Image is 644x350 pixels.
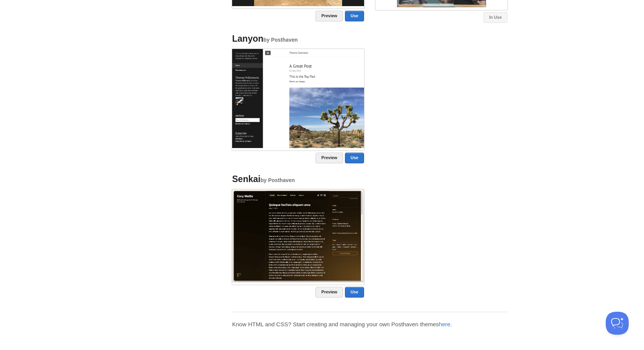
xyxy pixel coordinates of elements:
a: Preview [315,287,343,298]
a: Use [345,153,364,163]
a: Use [345,287,364,298]
h4: Lanyon [232,34,364,44]
p: Know HTML and CSS? Start creating and managing your own Posthaven themes . [232,320,507,328]
a: Preview [315,153,343,163]
iframe: Help Scout Beacon - Open [606,312,629,335]
img: Screenshot [232,189,364,282]
a: Preview [315,11,343,21]
img: Screenshot [232,49,364,148]
small: by Posthaven [260,177,295,183]
a: In Use [483,12,507,23]
h4: Senkai [232,174,364,184]
small: by Posthaven [263,37,298,43]
a: Use [345,11,364,21]
a: here [439,321,450,327]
